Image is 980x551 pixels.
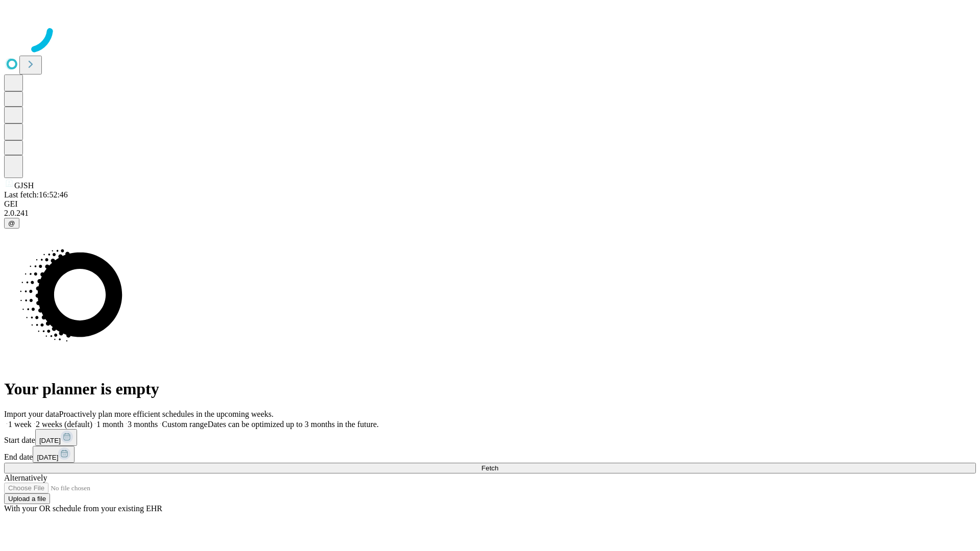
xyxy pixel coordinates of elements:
[4,380,976,398] h1: Your planner is empty
[4,190,68,199] span: Last fetch: 16:52:46
[37,454,58,461] span: [DATE]
[208,420,379,429] span: Dates can be optimized up to 3 months in the future.
[4,209,976,218] div: 2.0.241
[59,410,274,418] span: Proactively plan more efficient schedules in the upcoming weeks.
[4,218,19,229] button: @
[8,219,15,227] span: @
[4,429,976,446] div: Start date
[4,199,976,209] div: GEI
[4,446,976,463] div: End date
[96,420,124,429] span: 1 month
[4,473,47,482] span: Alternatively
[33,446,75,463] button: [DATE]
[162,420,207,429] span: Custom range
[8,420,32,429] span: 1 week
[14,181,34,190] span: GJSH
[4,463,976,473] button: Fetch
[39,437,61,444] span: [DATE]
[481,464,498,472] span: Fetch
[36,420,92,429] span: 2 weeks (default)
[35,429,77,446] button: [DATE]
[4,504,162,513] span: With your OR schedule from your existing EHR
[4,493,50,504] button: Upload a file
[4,410,59,418] span: Import your data
[128,420,158,429] span: 3 months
